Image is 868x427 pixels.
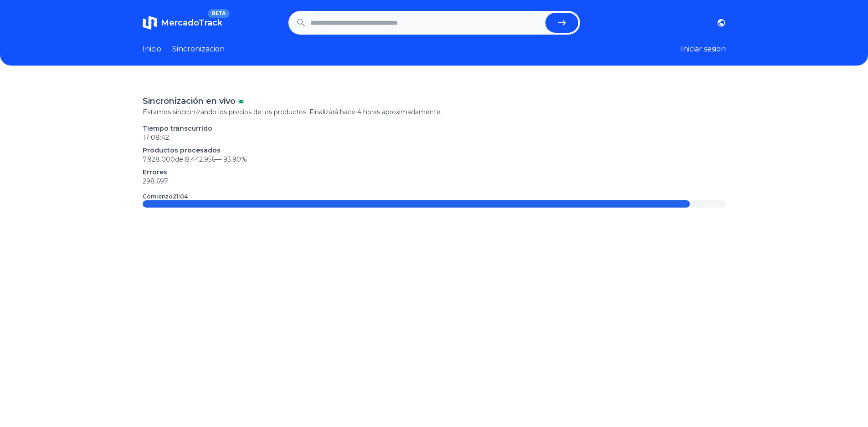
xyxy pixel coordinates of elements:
a: Inicio [143,44,161,55]
p: Errores [143,168,726,177]
p: Estamos sincronizando los precios de los productos. Finalizará hace 4 horas aproximadamente. [143,107,726,117]
a: Sincronizacion [172,44,225,55]
p: Comienzo [143,193,188,200]
span: 93.90 % [223,155,247,163]
p: Tiempo transcurrido [143,124,726,133]
a: MercadoTrackBETA [143,15,222,30]
time: 17:08:42 [143,133,169,142]
p: 7.928.000 de 8.442.956 — [143,155,726,164]
button: Iniciar sesion [681,44,726,55]
img: MercadoTrack [143,15,157,30]
span: BETA [208,9,229,18]
p: Sincronización en vivo [143,95,236,107]
p: Productos procesados [143,146,726,155]
span: MercadoTrack [161,18,222,28]
p: 298.697 [143,177,726,186]
time: 21:04 [173,193,188,200]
